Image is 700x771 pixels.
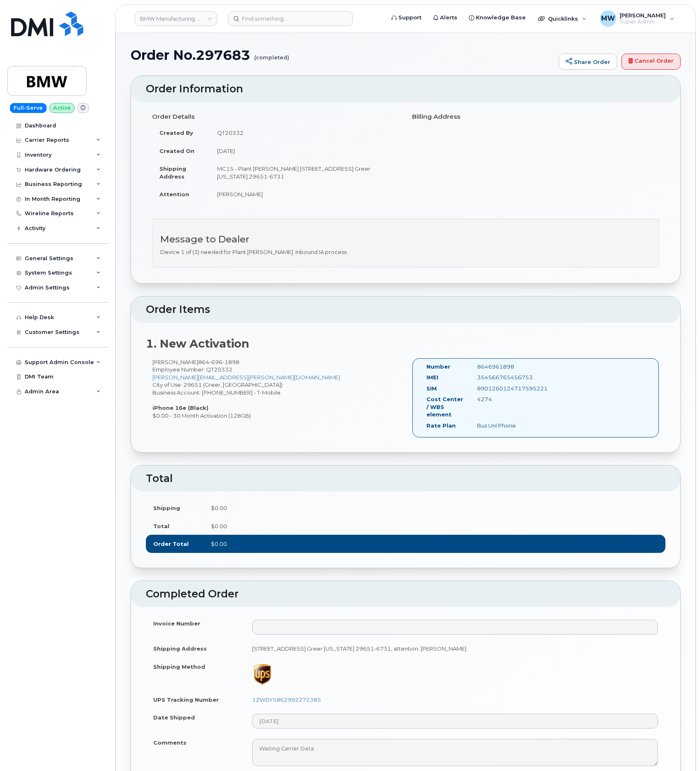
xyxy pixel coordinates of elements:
[252,696,321,703] a: 1ZW0Y5862992272385
[131,48,555,62] h1: Order No.297683
[160,234,651,244] h3: Message to Dealer
[211,541,227,547] span: $0.00
[211,523,227,529] span: $0.00
[210,124,400,142] td: QT20332
[146,473,665,484] h2: Total
[159,129,193,136] strong: Created By
[471,385,542,393] div: 8901260124717595221
[210,142,400,160] td: [DATE]
[159,191,189,197] strong: Attention
[559,54,617,70] a: Share Order
[426,395,465,418] label: Cost Center / WBS element
[426,422,456,430] label: Rate Plan
[210,160,400,185] td: MC15 - Plant [PERSON_NAME] [STREET_ADDRESS] Greer [US_STATE] 29651-6731
[471,374,542,381] div: 354566765456753
[252,663,273,686] img: ups-065b5a60214998095c38875261380b7f924ec8f6fe06ec167ae1927634933c50.png
[153,739,187,747] label: Comments
[471,395,542,403] div: 4274
[146,337,249,350] strong: 1. New Activation
[152,366,232,373] span: Employee Number: QT20332
[146,588,665,600] h2: Completed Order
[153,696,219,704] label: UPS Tracking Number
[152,404,208,411] strong: iPhone 16e (Black)
[146,358,406,420] div: [PERSON_NAME] City of Use: 29651 (Greer, [GEOGRAPHIC_DATA]) Business Account: [PHONE_NUMBER] - T-...
[254,48,289,61] small: (completed)
[159,148,194,154] strong: Created On
[471,422,542,430] div: Bus Unl Phone
[198,359,239,365] span: 864
[159,165,186,180] strong: Shipping Address
[153,620,200,628] label: Invoice Number
[153,540,189,548] label: Order Total
[153,522,169,530] label: Total
[211,505,227,511] span: $0.00
[152,113,400,120] h4: Order Details
[426,363,450,371] label: Number
[245,639,665,658] td: [STREET_ADDRESS] Greer [US_STATE] 29651-6731, attention: [PERSON_NAME]
[210,185,400,203] td: [PERSON_NAME]
[146,304,665,315] h2: Order Items
[153,645,207,653] label: Shipping Address
[426,385,437,393] label: SIM
[153,663,205,671] label: Shipping Method
[209,359,222,365] span: 696
[160,248,651,256] p: Device 1 of (3) needed for Plant [PERSON_NAME]. Inbound IA process.
[621,54,681,70] a: Cancel Order
[426,374,438,381] label: IMEI
[146,83,665,95] h2: Order Information
[153,714,195,722] label: Date Shipped
[412,113,660,120] h4: Billing Address
[252,739,658,766] textarea: Waiting Carrier Data
[471,363,542,371] div: 8646961898
[153,504,180,512] label: Shipping
[152,374,340,381] a: [PERSON_NAME][EMAIL_ADDRESS][PERSON_NAME][DOMAIN_NAME]
[222,359,239,365] span: 1898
